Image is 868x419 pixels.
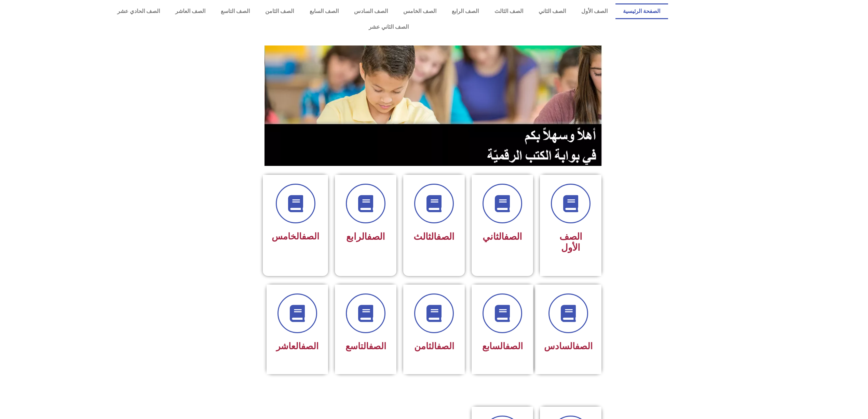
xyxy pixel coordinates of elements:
a: الصف [367,231,385,242]
span: الرابع [346,231,385,242]
a: الصف التاسع [213,3,258,19]
a: الصف الثاني [531,3,573,19]
span: السادس [544,341,593,351]
span: العاشر [276,341,318,351]
span: الثالث [413,231,455,242]
a: الصف [505,341,523,351]
a: الصف الثامن [258,3,302,19]
span: التاسع [345,341,386,351]
a: الصف [437,341,454,351]
a: الصف الخامس [396,3,444,19]
span: الثاني [483,231,522,242]
a: الصف [301,341,318,351]
a: الصف [575,341,593,351]
a: الصف السابع [302,3,346,19]
a: الصف السادس [346,3,395,19]
a: الصفحة الرئيسية [615,3,668,19]
span: الخامس [272,231,319,241]
a: الصف [369,341,386,351]
a: الصف الأول [574,3,615,19]
a: الصف الثالث [487,3,531,19]
a: الصف الرابع [444,3,487,19]
span: السابع [482,341,523,351]
a: الصف الحادي عشر [109,3,167,19]
span: الصف الأول [559,231,582,253]
a: الصف الثاني عشر [109,19,668,35]
a: الصف العاشر [167,3,213,19]
a: الصف [302,231,319,241]
span: الثامن [414,341,454,351]
a: الصف [436,231,455,242]
a: الصف [504,231,522,242]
